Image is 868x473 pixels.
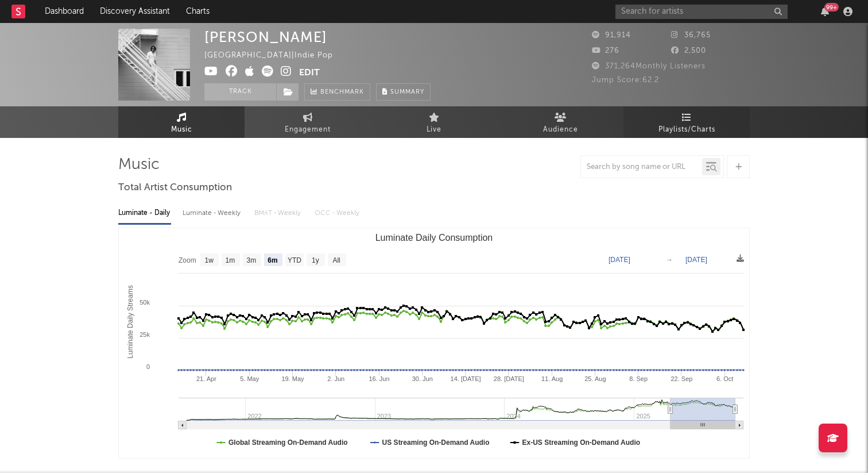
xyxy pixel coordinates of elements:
button: Edit [299,66,320,80]
div: 99 + [824,3,839,11]
text: 25. Aug [584,375,606,382]
text: 21. Apr [196,375,216,382]
span: 2,500 [671,47,706,55]
text: 5. May [240,375,259,382]
text: 14. [DATE] [451,375,481,382]
text: 6. Oct [716,375,733,382]
text: 11. Aug [541,375,563,382]
text: 50k [139,299,150,306]
div: [PERSON_NAME] [204,29,327,45]
text: → [666,256,673,264]
text: 22. Sep [671,375,692,382]
a: Benchmark [304,83,370,101]
text: Zoom [179,256,196,264]
text: [DATE] [685,256,707,264]
a: Live [371,106,497,138]
text: US Streaming On-Demand Audio [382,439,490,447]
span: Jump Score: 62.2 [592,76,659,84]
span: Summary [390,89,424,95]
div: Luminate - Daily [118,203,171,223]
span: Playlists/Charts [658,123,715,137]
span: Engagement [285,123,331,137]
span: Benchmark [320,86,364,99]
a: Engagement [245,106,371,138]
span: 371,264 Monthly Listeners [592,63,706,70]
text: 1w [205,256,214,264]
span: Audience [543,123,578,137]
text: 3m [247,256,257,264]
text: All [332,256,340,264]
text: 1m [226,256,235,264]
text: [DATE] [609,256,630,264]
text: 0 [146,363,150,370]
text: Ex-US Streaming On-Demand Audio [522,439,641,447]
text: Luminate Daily Streams [126,285,134,358]
text: 16. Jun [369,375,389,382]
text: 25k [139,331,150,338]
span: Total Artist Consumption [118,181,232,195]
text: 19. May [281,375,304,382]
text: YTD [288,256,301,264]
input: Search by song name or URL [581,163,702,172]
span: 276 [592,47,619,55]
span: Live [427,123,441,137]
div: [GEOGRAPHIC_DATA] | Indie Pop [204,49,346,63]
span: 36,765 [671,32,711,39]
svg: Luminate Daily Consumption [119,228,749,458]
span: Music [171,123,192,137]
input: Search for artists [615,5,788,19]
text: 2. Jun [327,375,344,382]
text: Luminate Daily Consumption [375,233,493,243]
button: Track [204,83,276,101]
button: 99+ [821,7,829,16]
text: 28. [DATE] [494,375,524,382]
span: 91,914 [592,32,631,39]
button: Summary [376,83,431,101]
text: 1y [312,256,319,264]
a: Music [118,106,245,138]
text: 8. Sep [629,375,648,382]
text: Global Streaming On-Demand Audio [228,439,348,447]
a: Audience [497,106,623,138]
text: 30. Jun [412,375,433,382]
div: Luminate - Weekly [183,203,243,223]
text: 6m [268,256,277,264]
a: Playlists/Charts [623,106,750,138]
